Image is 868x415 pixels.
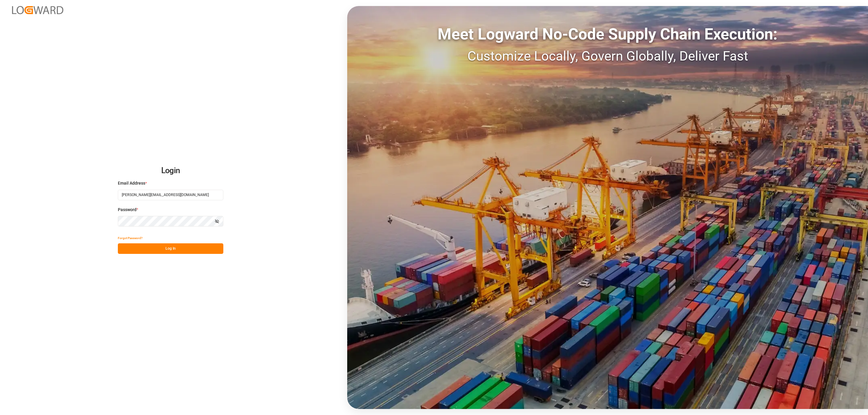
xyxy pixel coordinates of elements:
img: Logward_new_orange.png [12,6,63,14]
h2: Login [118,161,223,180]
div: Meet Logward No-Code Supply Chain Execution: [347,23,868,46]
span: Email Address [118,180,145,186]
input: Enter your email [118,190,223,200]
button: Log In [118,243,223,254]
button: Forgot Password? [118,233,143,243]
span: Password [118,207,137,213]
div: Customize Locally, Govern Globally, Deliver Fast [347,46,868,66]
